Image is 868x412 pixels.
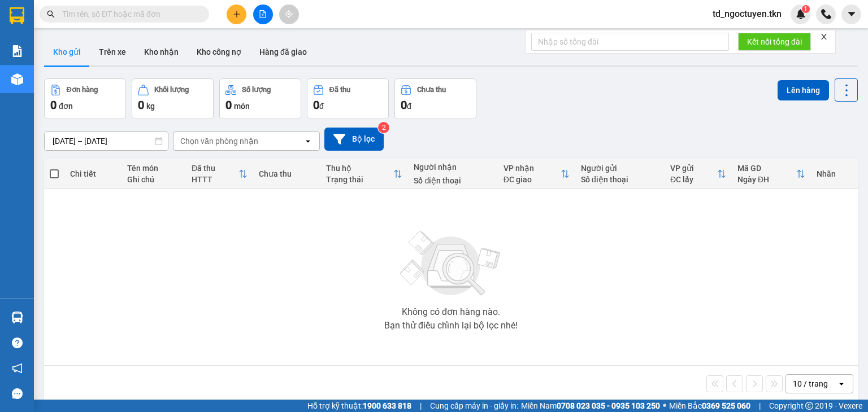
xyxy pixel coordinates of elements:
[320,159,409,189] th: Toggle SortBy
[504,164,561,173] div: VP nhận
[737,164,796,173] div: Mã GD
[738,33,811,51] button: Kết nối tổng đài
[11,312,23,323] img: warehouse-icon
[581,164,659,173] div: Người gửi
[384,321,518,330] div: Bạn thử điều chỉnh lại bộ lọc nhé!
[307,400,411,412] span: Hỗ trợ kỹ thuật:
[44,38,90,65] button: Kho gửi
[394,224,507,303] img: svg+xml;base64,PHN2ZyBjbGFzcz0ibGlzdC1wbHVnX19zdmciIHhtbG5zPSJodHRwOi8vd3d3LnczLm9yZy8yMDAwL3N2Zy...
[747,36,802,48] span: Kết nối tổng đài
[796,9,806,19] img: icon-new-feature
[732,159,811,189] th: Toggle SortBy
[841,5,861,24] button: caret-down
[670,175,717,184] div: ĐC lấy
[793,378,828,389] div: 10 / trang
[430,400,518,412] span: Cung cấp máy in - giấy in:
[669,400,750,412] span: Miền Bắc
[303,137,313,146] svg: open
[132,78,214,119] button: Khối lượng0kg
[581,175,659,184] div: Số điện thoại
[670,164,717,173] div: VP gửi
[242,86,271,94] div: Số lượng
[135,38,188,65] button: Kho nhận
[225,98,232,112] span: 0
[259,169,315,178] div: Chưa thu
[313,98,319,112] span: 0
[180,135,258,147] div: Chọn văn phòng nhận
[10,7,24,24] img: logo-vxr
[394,78,476,119] button: Chưa thu0đ
[820,33,828,41] span: close
[11,73,23,85] img: warehouse-icon
[192,175,238,184] div: HTTT
[234,102,250,111] span: món
[401,98,407,112] span: 0
[531,33,729,51] input: Nhập số tổng đài
[188,38,250,65] button: Kho công nợ
[12,363,23,374] span: notification
[233,10,241,18] span: plus
[67,86,98,94] div: Đơn hàng
[11,45,23,57] img: solution-icon
[186,159,253,189] th: Toggle SortBy
[47,10,55,18] span: search
[307,78,389,119] button: Đã thu0đ
[12,388,23,399] span: message
[127,175,180,184] div: Ghi chú
[402,308,500,317] div: Không có đơn hàng nào.
[192,164,238,173] div: Đã thu
[50,98,57,112] span: 0
[557,401,660,410] strong: 0708 023 035 - 0935 103 250
[417,86,446,94] div: Chưa thu
[802,5,810,13] sup: 1
[521,400,660,412] span: Miền Nam
[319,102,324,111] span: đ
[45,132,168,150] input: Select a date range.
[154,86,189,94] div: Khối lượng
[420,400,422,412] span: |
[70,169,116,178] div: Chi tiết
[329,86,350,94] div: Đã thu
[663,404,666,408] span: ⚪️
[414,163,492,172] div: Người nhận
[759,400,761,412] span: |
[805,402,813,410] span: copyright
[702,401,750,410] strong: 0369 525 060
[414,176,492,185] div: Số điện thoại
[326,175,394,184] div: Trạng thái
[227,5,246,24] button: plus
[363,401,411,410] strong: 1900 633 818
[378,122,389,133] sup: 2
[279,5,299,24] button: aim
[498,159,575,189] th: Toggle SortBy
[324,128,384,151] button: Bộ lọc
[737,175,796,184] div: Ngày ĐH
[407,102,411,111] span: đ
[146,102,155,111] span: kg
[138,98,144,112] span: 0
[804,5,808,13] span: 1
[259,10,267,18] span: file-add
[250,38,316,65] button: Hàng đã giao
[127,164,180,173] div: Tên món
[778,80,829,100] button: Lên hàng
[62,8,196,20] input: Tìm tên, số ĐT hoặc mã đơn
[253,5,273,24] button: file-add
[704,7,791,21] span: td_ngoctuyen.tkn
[90,38,135,65] button: Trên xe
[504,175,561,184] div: ĐC giao
[219,78,301,119] button: Số lượng0món
[817,169,852,178] div: Nhãn
[821,9,831,19] img: phone-icon
[837,379,846,388] svg: open
[285,10,293,18] span: aim
[59,102,73,111] span: đơn
[665,159,732,189] th: Toggle SortBy
[44,78,126,119] button: Đơn hàng0đơn
[847,9,857,19] span: caret-down
[12,338,23,348] span: question-circle
[326,164,394,173] div: Thu hộ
